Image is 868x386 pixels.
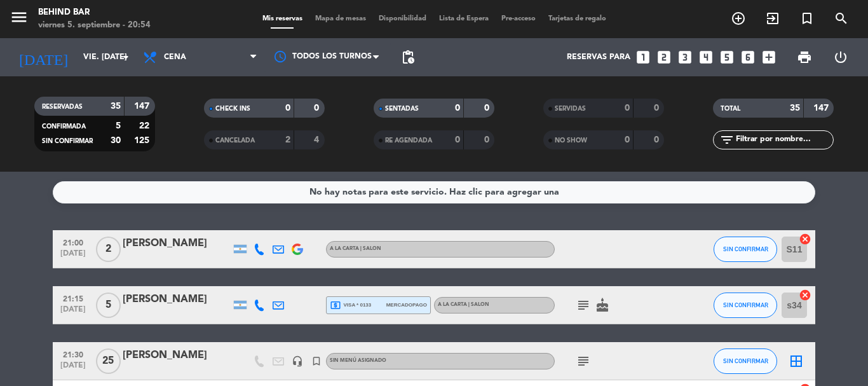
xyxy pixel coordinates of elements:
span: [DATE] [57,305,89,320]
strong: 0 [654,135,661,144]
button: SIN CONFIRMAR [714,348,777,374]
i: exit_to_app [765,11,780,26]
strong: 35 [111,102,121,111]
strong: 0 [455,104,460,113]
span: 5 [96,293,121,318]
i: looks_5 [719,49,735,65]
span: mercadopago [386,301,427,309]
strong: 30 [111,136,121,145]
strong: 0 [455,135,460,144]
span: Sin menú asignado [330,358,386,363]
strong: 125 [134,136,152,145]
span: NO SHOW [555,137,587,144]
span: SIN CONFIRMAR [723,245,768,252]
span: SIN CONFIRMAR [723,357,768,364]
span: [DATE] [57,249,89,264]
button: SIN CONFIRMAR [714,237,777,262]
i: add_circle_outline [731,11,746,26]
i: [DATE] [10,43,77,71]
span: A LA CARTA | SALON [438,302,489,307]
i: looks_4 [698,49,714,65]
span: 21:00 [57,235,89,249]
strong: 147 [134,102,152,111]
span: [DATE] [57,361,89,376]
span: Lista de Espera [433,15,495,22]
div: [PERSON_NAME] [123,291,231,308]
strong: 35 [790,104,800,113]
div: LOG OUT [822,38,858,76]
span: CANCELADA [215,137,255,144]
i: subject [576,354,591,369]
span: A LA CARTA | SALON [330,246,381,251]
i: arrow_drop_down [118,50,133,65]
div: [PERSON_NAME] [123,235,231,252]
span: Disponibilidad [372,15,433,22]
i: headset_mic [292,355,303,367]
span: Mapa de mesas [309,15,372,22]
input: Filtrar por nombre... [735,133,833,147]
span: SENTADAS [385,106,419,112]
span: Mis reservas [256,15,309,22]
strong: 147 [813,104,831,113]
i: looks_3 [677,49,693,65]
i: cancel [799,233,811,245]
span: pending_actions [400,50,416,65]
i: power_settings_new [833,50,848,65]
strong: 0 [314,104,322,113]
span: Reservas para [567,53,630,62]
strong: 4 [314,135,322,144]
button: menu [10,8,29,31]
div: No hay notas para este servicio. Haz clic para agregar una [309,185,559,200]
img: google-logo.png [292,244,303,255]
i: local_atm [330,300,341,311]
span: RESERVADAS [42,104,83,110]
span: CHECK INS [215,106,250,112]
i: looks_one [635,49,651,65]
strong: 0 [484,104,492,113]
span: SIN CONFIRMAR [723,301,768,308]
i: turned_in_not [311,355,322,367]
i: cake [595,298,610,313]
div: Behind Bar [38,6,151,19]
span: visa * 0133 [330,300,371,311]
span: TOTAL [721,106,740,112]
strong: 5 [116,121,121,130]
strong: 0 [625,135,630,144]
span: CONFIRMADA [42,123,86,130]
i: cancel [799,289,811,301]
span: 21:30 [57,347,89,361]
strong: 0 [285,104,290,113]
strong: 0 [654,104,661,113]
span: SIN CONFIRMAR [42,138,93,144]
span: Pre-acceso [495,15,542,22]
i: border_all [789,354,804,369]
strong: 0 [625,104,630,113]
span: 2 [96,237,121,262]
strong: 0 [484,135,492,144]
i: looks_6 [740,49,756,65]
div: viernes 5. septiembre - 20:54 [38,19,151,32]
i: add_box [761,49,777,65]
span: RE AGENDADA [385,137,432,144]
div: [PERSON_NAME] [123,347,231,364]
i: turned_in_not [799,11,815,26]
span: 21:15 [57,291,89,305]
strong: 2 [285,135,290,144]
span: SERVIDAS [555,106,586,112]
i: filter_list [719,132,735,148]
strong: 22 [139,121,152,130]
span: 25 [96,348,121,374]
i: subject [576,298,591,313]
span: Tarjetas de regalo [542,15,613,22]
button: SIN CONFIRMAR [714,293,777,318]
i: search [834,11,849,26]
span: print [797,50,812,65]
i: looks_two [656,49,672,65]
span: Cena [164,53,186,62]
i: menu [10,8,29,27]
